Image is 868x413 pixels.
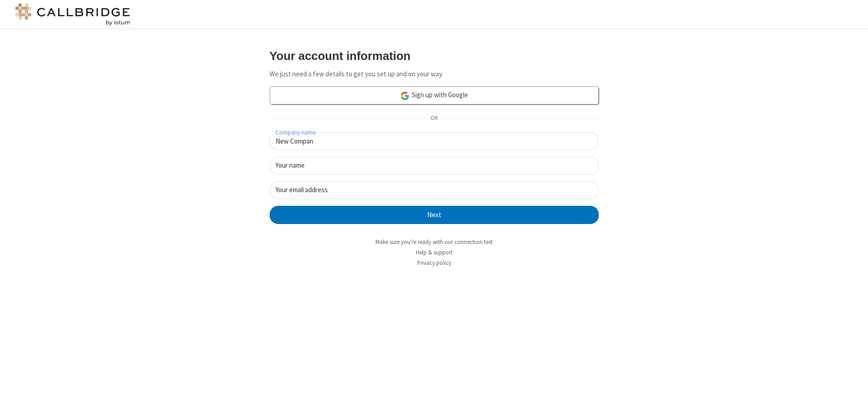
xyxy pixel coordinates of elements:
input: Company name [270,132,599,150]
input: Your email address [270,181,599,199]
a: Make sure you're ready with our connection test [375,238,493,246]
img: logo@2x.png [14,4,132,25]
h3: Your account information [270,50,599,62]
img: google-icon.png [400,91,410,101]
span: OR [427,112,441,125]
a: Sign up with Google [270,86,599,104]
p: We just need a few details to get you set up and on your way. [270,69,599,80]
input: Your name [270,157,599,174]
a: Privacy policy [417,259,451,267]
button: Next [270,206,599,224]
a: Help & support [416,249,453,256]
